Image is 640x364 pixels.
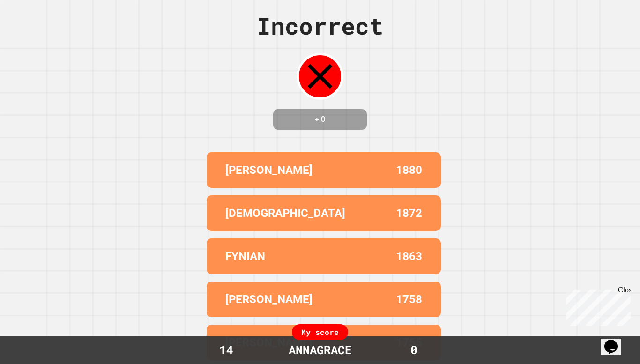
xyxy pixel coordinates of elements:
[225,248,265,265] p: FYNIAN
[396,248,422,265] p: 1863
[191,341,261,359] div: 14
[225,205,345,222] p: [DEMOGRAPHIC_DATA]
[279,341,361,359] div: ANNAGRACE
[396,162,422,178] p: 1880
[4,4,65,59] div: Chat with us now!Close
[396,291,422,308] p: 1758
[292,324,348,340] div: My score
[257,8,383,44] div: Incorrect
[379,341,449,359] div: 0
[225,334,313,351] p: [PERSON_NAME]
[225,291,313,308] p: [PERSON_NAME]
[396,334,422,351] p: 1755
[562,286,631,326] iframe: chat widget
[396,205,422,222] p: 1872
[601,327,631,355] iframe: chat widget
[225,162,313,178] p: [PERSON_NAME]
[283,114,357,125] h4: + 0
